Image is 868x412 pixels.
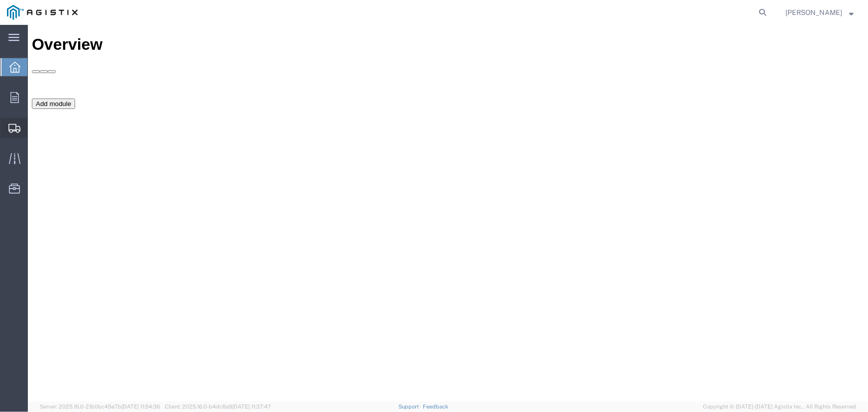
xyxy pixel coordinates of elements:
[785,7,842,18] span: Javier G
[423,404,448,410] a: Feedback
[28,25,868,402] iframe: FS Legacy Container
[785,6,854,18] button: [PERSON_NAME]
[703,403,856,411] span: Copyright © [DATE]-[DATE] Agistix Inc., All Rights Reserved
[165,404,271,410] span: Client: 2025.16.0-b4dc8a9
[121,404,160,410] span: [DATE] 11:54:36
[40,404,160,410] span: Server: 2025.16.0-21b0bc45e7b
[232,404,271,410] span: [DATE] 11:37:47
[7,5,78,20] img: logo
[398,404,423,410] a: Support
